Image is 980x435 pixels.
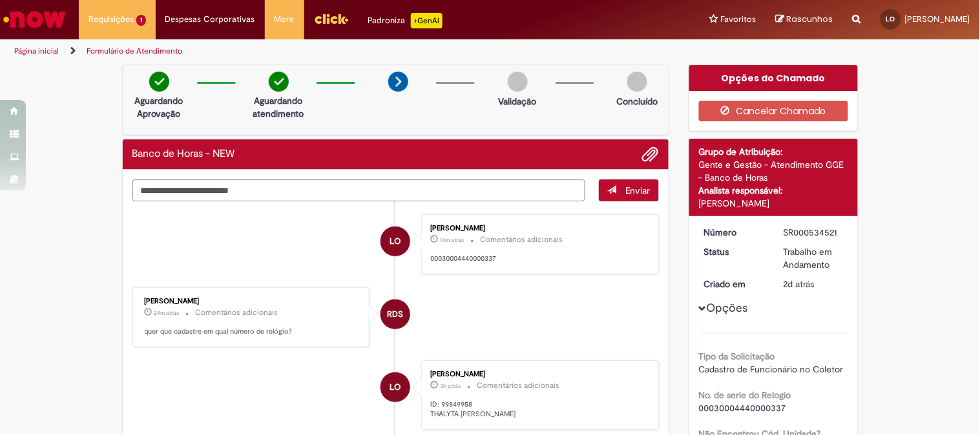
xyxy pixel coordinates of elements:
[499,95,537,108] p: Validação
[89,13,134,26] span: Requisições
[440,236,464,244] span: 14m atrás
[699,363,844,375] span: Cadastro de Funcionário no Coletor
[430,400,645,420] p: ID: 99849958 THALYTA [PERSON_NAME]
[381,372,410,402] div: Livia Andrade De Almeida Oliveira
[390,372,401,403] span: LO
[430,254,645,264] p: 00030004440000337
[381,227,410,256] div: Livia Andrade De Almeida Oliveira
[430,225,645,232] div: [PERSON_NAME]
[275,13,295,26] span: More
[388,299,404,330] span: RDS
[14,46,59,56] a: Página inicial
[269,72,289,92] img: check-circle-green.png
[165,13,255,26] span: Despesas Corporativas
[388,72,408,92] img: arrow-next.png
[699,350,775,362] b: Tipo da Solicitação
[128,94,191,120] p: Aguardando Aprovação
[787,13,833,25] span: Rascunhos
[689,65,858,91] div: Opções do Chamado
[132,179,586,201] textarea: Digite sua mensagem aqui...
[154,309,180,317] span: 29m atrás
[699,145,848,158] div: Grupo de Atribuição:
[625,185,651,196] span: Enviar
[381,299,410,329] div: Raquel De Souza
[694,278,774,290] dt: Criado em
[784,278,844,290] div: 26/08/2025 18:09:40
[440,382,461,390] time: 28/08/2025 13:57:36
[905,14,970,25] span: [PERSON_NAME]
[694,245,774,258] dt: Status
[1,6,68,32] img: ServiceNow
[136,15,146,26] span: 1
[784,278,815,290] span: 2d atrás
[784,245,844,271] div: Trabalho em Andamento
[196,307,278,318] small: Comentários adicionais
[480,234,563,245] small: Comentários adicionais
[440,382,461,390] span: 3h atrás
[508,72,528,92] img: img-circle-grey.png
[411,13,443,28] p: +GenAi
[247,94,310,120] p: Aguardando atendimento
[87,46,182,56] a: Formulário de Atendimento
[149,72,169,92] img: check-circle-green.png
[154,309,180,317] time: 28/08/2025 15:58:43
[699,158,848,184] div: Gente e Gestão - Atendimento GGE - Banco de Horas
[886,15,895,23] span: LO
[627,72,647,92] img: img-circle-grey.png
[699,402,786,414] span: 00030004440000337
[430,370,645,378] div: [PERSON_NAME]
[10,39,643,63] ul: Trilhas de página
[784,226,844,239] div: SR000534521
[599,179,659,201] button: Enviar
[699,184,848,197] div: Analista responsável:
[699,101,848,121] button: Cancelar Chamado
[145,298,360,305] div: [PERSON_NAME]
[368,13,443,28] div: Padroniza
[694,226,774,239] dt: Número
[132,148,235,160] h2: Banco de Horas - NEW Histórico de tíquete
[699,389,791,401] b: No. de serie do Relogio
[145,327,360,337] p: quer que cadastre em qual número de relógio?
[616,95,658,108] p: Concluído
[784,278,815,290] time: 26/08/2025 18:09:40
[721,13,756,26] span: Favoritos
[776,14,833,26] a: Rascunhos
[390,226,401,257] span: LO
[642,146,659,163] button: Adicionar anexos
[314,9,349,28] img: click_logo_yellow_360x200.png
[477,380,559,391] small: Comentários adicionais
[699,197,848,210] div: [PERSON_NAME]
